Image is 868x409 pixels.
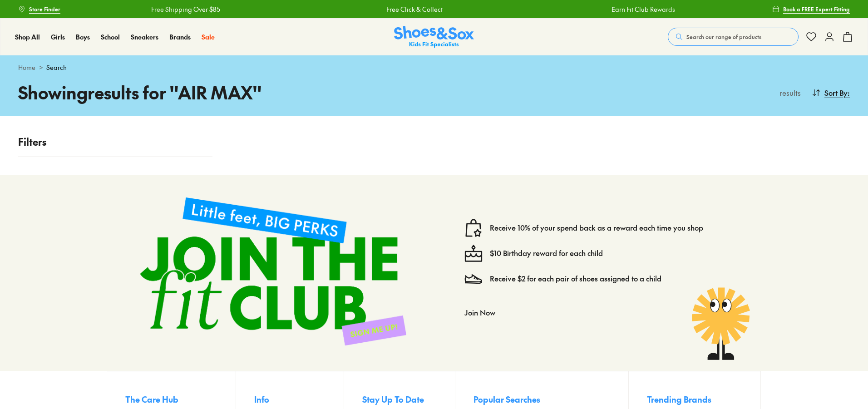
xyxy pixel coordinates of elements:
[29,5,60,13] span: Store Finder
[647,393,711,405] span: Trending Brands
[464,219,483,237] img: vector1.svg
[18,134,212,149] p: Filters
[490,274,661,284] a: Receive $2 for each pair of shoes assigned to a child
[383,5,439,14] a: Free Click & Collect
[18,63,35,72] a: Home
[18,1,60,17] a: Store Finder
[394,26,474,48] a: Shoes & Sox
[169,32,191,42] a: Brands
[15,32,40,42] a: Shop All
[101,32,120,41] span: School
[608,5,671,14] a: Earn Fit Club Rewards
[131,32,158,41] span: Sneakers
[202,32,215,42] a: Sale
[18,63,850,72] div: >
[125,182,421,360] img: sign-up-footer.png
[51,32,65,41] span: Girls
[668,28,799,46] button: Search our range of products
[772,1,850,17] a: Book a FREE Expert Fitting
[76,32,90,42] a: Boys
[46,63,67,72] span: Search
[824,87,848,98] span: Sort By
[76,32,90,41] span: Boys
[254,393,269,405] span: Info
[51,32,65,42] a: Girls
[101,32,120,42] a: School
[686,33,761,41] span: Search our range of products
[473,393,540,405] span: Popular Searches
[464,302,495,322] button: Join Now
[490,223,703,233] a: Receive 10% of your spend back as a reward each time you shop
[148,5,217,14] a: Free Shipping Over $85
[848,87,850,98] span: :
[812,83,850,103] button: Sort By:
[464,244,483,262] img: cake--candle-birthday-event-special-sweet-cake-bake.svg
[464,270,483,288] img: Vector_3098.svg
[362,393,424,405] span: Stay Up To Date
[131,32,158,42] a: Sneakers
[18,79,434,105] h1: Showing results for " AIR MAX "
[490,248,603,258] a: $10 Birthday reward for each child
[394,26,474,48] img: SNS_Logo_Responsive.svg
[169,32,191,41] span: Brands
[783,5,850,13] span: Book a FREE Expert Fitting
[125,393,178,405] span: The Care Hub
[776,87,801,98] p: results
[15,32,40,41] span: Shop All
[202,32,215,41] span: Sale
